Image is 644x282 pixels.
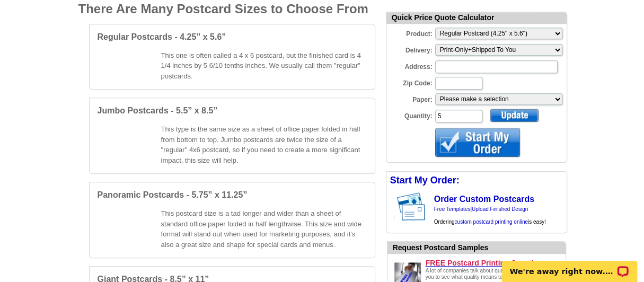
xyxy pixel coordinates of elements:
[386,92,434,104] label: Paper:
[98,190,248,199] span: Panoramic Postcards - 5.75” x 11.25”
[386,189,395,224] img: background image for postcard
[434,206,471,212] a: Free Templates
[386,109,434,121] label: Quantity:
[386,12,567,24] div: Quick Price Quote Calculator
[98,106,218,115] span: Jumbo Postcards - 5.5” x 8.5”
[161,50,367,82] p: This one is often called a 4 x 6 postcard, but the finished card is 4 1/4 inches by 5 6/10 tenths...
[434,206,546,225] span: | Ordering is easy!
[386,59,434,72] label: Address:
[426,258,561,268] a: FREE Postcard Printing Samples
[454,219,527,225] a: custom postcard printing online
[386,43,434,55] label: Delivery:
[472,206,528,212] a: Upload Finished Design
[434,195,534,204] a: Order Custom Postcards
[395,189,433,224] img: post card showing stamp and address area
[98,32,226,41] span: Regular Postcards - 4.25” x 5.6”
[495,249,644,282] iframe: LiveChat chat widget
[386,27,434,39] label: Product:
[386,76,434,88] label: Zip Code:
[161,208,367,250] p: This postcard size is a tad longer and wider than a sheet of standard office paper folded in half...
[393,242,566,253] div: Request Postcard Samples
[78,3,375,15] h2: There Are Many Postcard Sizes to Choose From
[386,172,567,189] div: Start My Order:
[161,124,367,165] p: This type is the same size as a sheet of office paper folded in half from bottom to top. Jumbo po...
